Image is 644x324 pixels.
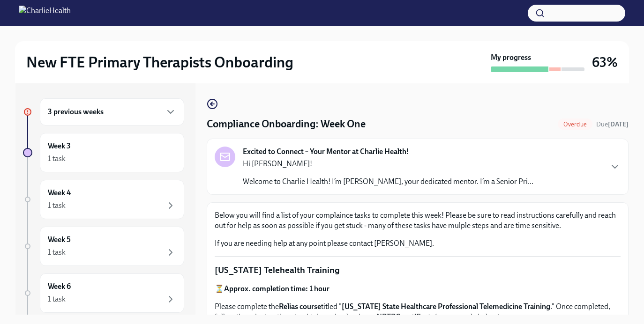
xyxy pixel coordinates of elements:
[243,159,533,169] p: Hi [PERSON_NAME]!
[215,210,621,231] p: Below you will find a list of your complaince tasks to complete this week! Please be sure to read...
[215,238,621,249] p: If you are needing help at any point please contact [PERSON_NAME].
[48,107,104,117] h6: 3 previous weeks
[224,284,329,293] strong: Approx. completion time: 1 hour
[48,235,71,245] h6: Week 5
[23,273,184,313] a: Week 61 task
[207,117,366,131] h4: Compliance Onboarding: Week One
[592,54,618,71] h3: 63%
[19,6,71,21] img: CharlieHealth
[243,147,409,157] strong: Excited to Connect – Your Mentor at Charlie Health!
[596,120,629,128] span: Due
[279,302,321,311] strong: Relias course
[558,121,592,128] span: Overdue
[243,177,533,187] p: Welcome to Charlie Health! I’m [PERSON_NAME], your dedicated mentor. I’m a Senior Pri...
[491,52,531,63] strong: My progress
[23,180,184,219] a: Week 41 task
[608,120,629,128] strong: [DATE]
[376,312,434,321] strong: NRTRC certificate
[215,302,621,322] p: Please complete the titled " ." Once completed, follow these instructions to obtain and upload yo...
[23,133,184,172] a: Week 31 task
[48,247,66,258] div: 1 task
[215,264,621,276] p: [US_STATE] Telehealth Training
[48,154,66,164] div: 1 task
[215,284,621,294] p: ⏳
[48,141,71,151] h6: Week 3
[48,294,66,304] div: 1 task
[48,188,71,198] h6: Week 4
[48,200,66,211] div: 1 task
[596,120,629,129] span: October 5th, 2025 10:00
[342,302,550,311] strong: [US_STATE] State Healthcare Professional Telemedicine Training
[26,53,293,72] h2: New FTE Primary Therapists Onboarding
[40,98,184,125] div: 3 previous weeks
[23,227,184,266] a: Week 51 task
[48,281,71,292] h6: Week 6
